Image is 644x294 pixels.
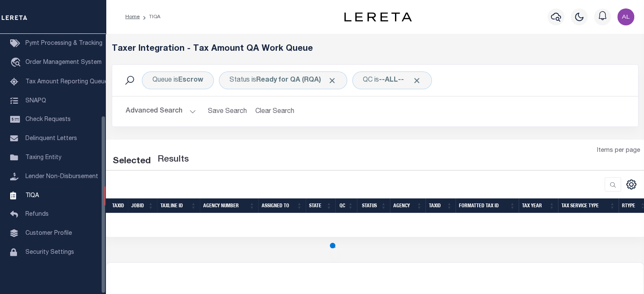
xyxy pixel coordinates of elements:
[25,231,72,236] span: Customer Profile
[617,8,634,25] img: svg+xml;base64,PHN2ZyB4bWxucz0iaHR0cDovL3d3dy53My5vcmcvMjAwMC9zdmciIHBvaW50ZXItZXZlbnRzPSJub25lIi...
[113,155,151,168] div: Selected
[25,250,74,256] span: Security Settings
[25,155,61,161] span: Taxing Entity
[178,77,203,84] b: Escrow
[597,146,640,156] span: Items per page
[519,198,558,213] th: Tax Year
[252,103,298,120] button: Clear Search
[25,79,108,85] span: Tax Amount Reporting Queue
[126,103,196,120] button: Advanced Search
[379,77,404,84] b: --ALL--
[140,13,160,21] li: TIQA
[352,71,432,89] div: Click to Edit
[203,103,252,120] button: Save Search
[25,98,46,104] span: SNAPQ
[357,198,390,213] th: Status
[256,77,337,84] b: Ready for QA (RQA)
[412,76,421,85] span: Click to Remove
[25,174,98,180] span: Lender Non-Disbursement
[306,198,335,213] th: State
[25,60,102,66] span: Order Management System
[426,198,456,213] th: TaxID
[219,71,347,89] div: Click to Edit
[344,12,412,22] img: logo-dark.svg
[390,198,426,213] th: Agency
[25,212,49,217] span: Refunds
[125,14,140,19] a: Home
[109,198,128,213] th: TaxID
[25,41,102,47] span: Pymt Processing & Tracking
[158,153,189,167] label: Results
[112,44,638,54] h5: Taxer Integration - Tax Amount QA Work Queue
[200,198,258,213] th: Agency Number
[328,76,337,85] span: Click to Remove
[157,198,200,213] th: TaxLine ID
[142,71,214,89] div: Click to Edit
[25,136,77,142] span: Delinquent Letters
[558,198,619,213] th: Tax Service Type
[25,192,39,198] span: TIQA
[128,198,157,213] th: JobID
[25,117,71,123] span: Check Requests
[335,198,357,213] th: QC
[258,198,306,213] th: Assigned To
[10,58,24,69] i: travel_explore
[456,198,519,213] th: Formatted Tax ID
